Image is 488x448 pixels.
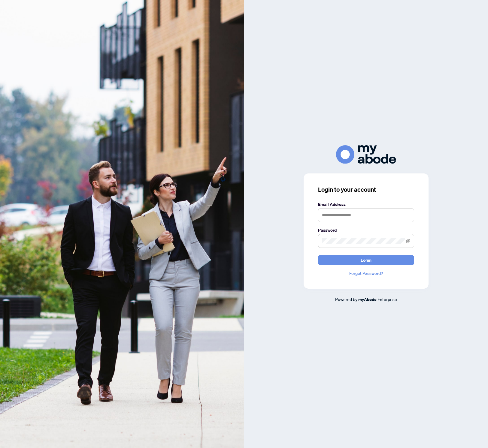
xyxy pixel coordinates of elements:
[361,255,371,265] span: Login
[358,296,377,303] a: myAbode
[318,270,414,277] a: Forgot Password?
[318,227,414,233] label: Password
[318,255,414,265] button: Login
[335,296,357,302] span: Powered by
[318,201,414,208] label: Email Address
[318,185,414,194] h3: Login to your account
[336,145,396,164] img: ma-logo
[406,239,410,243] span: eye-invisible
[377,296,397,302] span: Enterprise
